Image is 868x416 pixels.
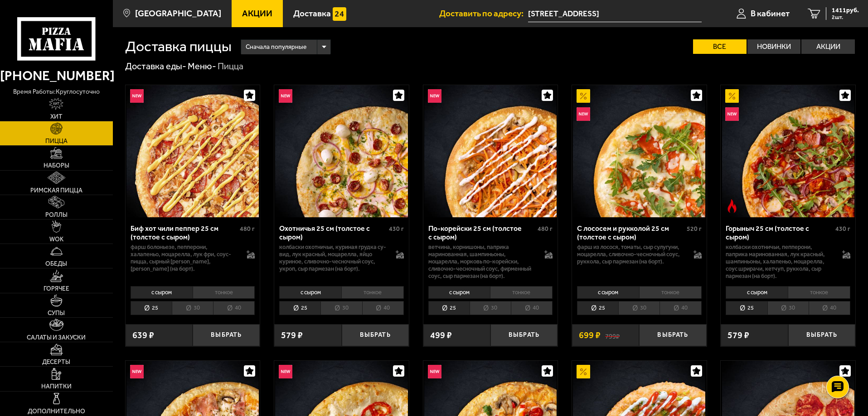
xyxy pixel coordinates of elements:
img: Острое блюдо [725,199,739,213]
li: 25 [131,301,172,315]
span: WOK [49,236,63,243]
span: Римская пицца [30,187,82,194]
a: Меню- [188,61,216,72]
li: 25 [428,301,470,315]
img: 15daf4d41897b9f0e9f617042186c801.svg [333,7,346,21]
span: 2 шт. [832,14,859,20]
p: колбаски охотничьи, куриная грудка су-вид, лук красный, моцарелла, яйцо куриное, сливочно-чесночн... [279,244,387,273]
a: НовинкаПо-корейски 25 см (толстое с сыром) [423,85,558,217]
img: Новинка [428,89,441,103]
li: 25 [279,301,320,315]
span: 579 ₽ [281,331,303,340]
p: колбаски Охотничьи, пепперони, паприка маринованная, лук красный, шампиньоны, халапеньо, моцарелл... [726,244,833,280]
label: Новинки [747,39,801,54]
span: Акции [242,9,272,18]
span: Салаты и закуски [27,335,86,341]
button: Выбрать [193,324,260,346]
img: Горыныч 25 см (толстое с сыром) [722,85,854,217]
img: Новинка [130,89,144,103]
span: В кабинет [751,9,790,18]
div: Пицца [218,61,243,72]
span: 430 г [835,225,850,233]
button: Выбрать [639,324,706,346]
span: 699 ₽ [579,331,601,340]
img: Новинка [279,365,292,378]
div: Биф хот чили пеппер 25 см (толстое с сыром) [131,224,238,241]
li: 30 [767,301,809,315]
span: [GEOGRAPHIC_DATA] [135,9,221,18]
li: 40 [659,301,701,315]
li: 40 [511,301,553,315]
li: тонкое [341,286,404,299]
span: Пицца [45,138,68,144]
li: 25 [726,301,767,315]
li: 25 [577,301,618,315]
span: 1411 руб. [832,7,859,14]
button: Выбрать [490,324,558,346]
img: Новинка [725,107,739,121]
span: 480 г [240,225,255,233]
img: Новинка [428,365,441,378]
a: АкционныйНовинкаОстрое блюдоГорыныч 25 см (толстое с сыром) [721,85,855,217]
button: Выбрать [342,324,409,346]
img: Акционный [577,89,590,103]
button: Выбрать [788,324,855,346]
img: Новинка [577,107,590,121]
li: с сыром [428,286,490,299]
img: Акционный [725,89,739,103]
div: Горыныч 25 см (толстое с сыром) [726,224,833,241]
span: Наборы [44,163,69,169]
li: тонкое [788,286,850,299]
input: Ваш адрес доставки [528,5,702,22]
span: Роллы [45,212,68,218]
img: С лососем и рукколой 25 см (толстое с сыром) [573,85,705,217]
li: тонкое [490,286,553,299]
span: 520 г [687,225,702,233]
s: 799 ₽ [605,331,620,340]
a: НовинкаБиф хот чили пеппер 25 см (толстое с сыром) [126,85,260,217]
label: Все [693,39,747,54]
img: По-корейски 25 см (толстое с сыром) [424,85,557,217]
li: 40 [362,301,404,315]
span: Горячее [44,286,69,292]
span: 579 ₽ [727,331,749,340]
li: 30 [618,301,659,315]
li: 40 [809,301,850,315]
img: Новинка [130,365,144,378]
span: 639 ₽ [132,331,154,340]
span: Десерты [42,359,70,365]
a: НовинкаОхотничья 25 см (толстое с сыром) [274,85,409,217]
img: Охотничья 25 см (толстое с сыром) [275,85,407,217]
li: с сыром [131,286,193,299]
li: с сыром [577,286,639,299]
div: Охотничья 25 см (толстое с сыром) [279,224,387,241]
span: проспект Будённого, 19к2 [528,5,702,22]
img: Акционный [577,365,590,378]
label: Акции [801,39,855,54]
li: тонкое [193,286,255,299]
a: АкционныйНовинкаС лососем и рукколой 25 см (толстое с сыром) [572,85,707,217]
span: Супы [48,310,65,316]
li: с сыром [279,286,341,299]
span: Обеды [45,261,67,267]
a: Доставка еды- [125,61,186,72]
span: 430 г [389,225,404,233]
span: Доставка [293,9,331,18]
span: Дополнительно [28,408,85,415]
li: 30 [172,301,213,315]
li: с сыром [726,286,788,299]
div: С лососем и рукколой 25 см (толстое с сыром) [577,224,684,241]
li: тонкое [639,286,702,299]
img: Биф хот чили пеппер 25 см (толстое с сыром) [126,85,259,217]
div: По-корейски 25 см (толстое с сыром) [428,224,536,241]
li: 40 [213,301,255,315]
span: 480 г [538,225,553,233]
span: Напитки [41,383,72,390]
span: Сначала популярные [246,38,306,56]
li: 30 [470,301,511,315]
h1: Доставка пиццы [125,39,232,54]
img: Новинка [279,89,292,103]
li: 30 [320,301,362,315]
p: ветчина, корнишоны, паприка маринованная, шампиньоны, моцарелла, морковь по-корейски, сливочно-че... [428,244,536,280]
span: Хит [50,114,63,120]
